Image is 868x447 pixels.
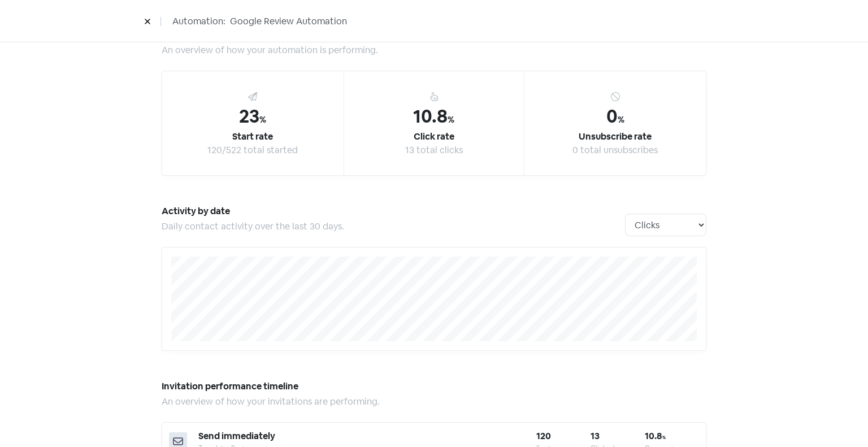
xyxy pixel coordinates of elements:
[414,130,454,144] div: Click rate
[207,144,298,157] div: 120/522 total started
[405,144,463,157] div: 13 total clicks
[662,435,666,440] span: %
[536,430,551,442] b: 120
[162,44,706,57] div: An overview of how your automation is performing.
[606,103,624,130] div: 0
[162,220,625,233] div: Daily contact activity over the last 30 days.
[172,15,225,28] span: Automation:
[413,103,454,130] div: 10.8
[579,130,652,144] div: Unsubscribe rate
[198,430,275,442] span: Send immediately
[618,114,624,125] span: %
[239,103,266,130] div: 23
[162,203,625,220] h5: Activity by date
[645,430,666,442] b: 10.8
[162,378,706,395] h5: Invitation performance timeline
[232,130,273,144] div: Start rate
[162,395,706,409] div: An overview of how your invitations are performing.
[448,114,454,125] span: %
[572,144,658,157] div: 0 total unsubscribes
[591,430,600,442] b: 13
[259,114,266,125] span: %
